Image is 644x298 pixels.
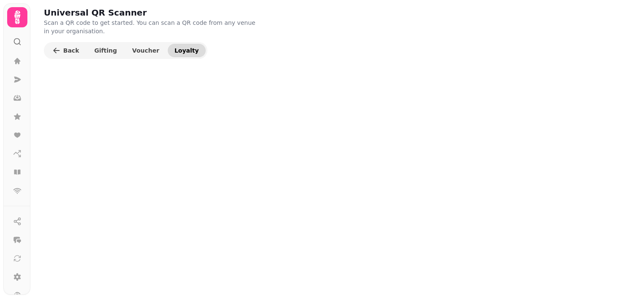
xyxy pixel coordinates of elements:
[46,44,86,57] button: Back
[63,48,79,53] span: Back
[126,44,166,57] button: Voucher
[132,48,159,53] span: Voucher
[44,19,260,35] p: Scan a QR code to get started. You can scan a QR code from any venue in your organisation.
[94,48,117,53] span: Gifting
[168,44,206,57] button: Loyalty
[88,44,124,57] button: Gifting
[174,48,199,53] span: Loyalty
[44,7,206,19] h2: Universal QR Scanner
